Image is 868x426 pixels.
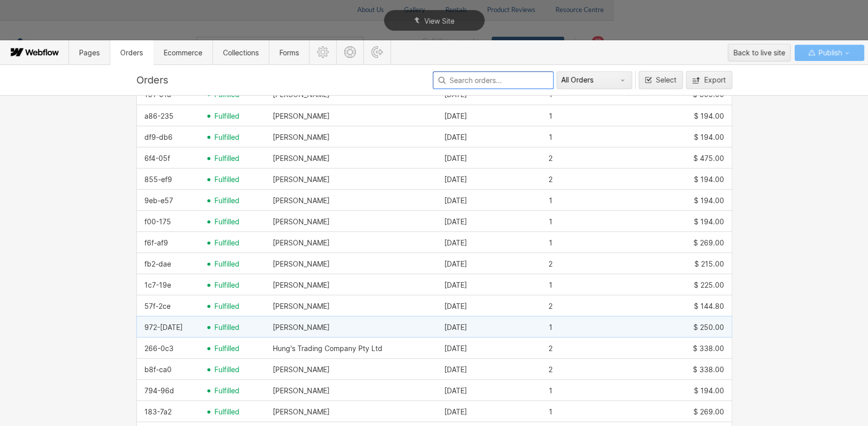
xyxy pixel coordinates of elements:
[273,218,330,226] div: [PERSON_NAME]
[693,408,724,416] div: $ 269.00
[549,218,553,226] div: 1
[144,366,172,374] div: b8f-ca0
[694,112,724,120] div: $ 194.00
[273,176,330,184] div: [PERSON_NAME]
[136,316,732,338] div: row
[549,387,553,395] div: 1
[144,345,174,353] div: 266-0c3
[694,133,724,141] div: $ 194.00
[214,408,240,416] span: fulfilled
[548,260,553,268] div: 2
[273,345,382,353] div: Hung's Trading Company Pty Ltd
[548,302,553,310] div: 2
[444,176,467,184] div: [DATE]
[273,197,330,205] div: [PERSON_NAME]
[214,112,240,120] span: fulfilled
[444,260,467,268] div: [DATE]
[136,400,732,422] div: row
[816,45,842,60] span: Publish
[548,345,553,353] div: 2
[144,408,172,416] div: 183-7a2
[279,48,299,57] span: Forms
[136,210,732,232] div: row
[273,154,330,162] div: [PERSON_NAME]
[144,302,171,310] div: 57f-2ce
[444,408,467,416] div: [DATE]
[549,323,553,331] div: 1
[214,345,240,353] span: fulfilled
[136,105,732,127] div: row
[444,239,467,247] div: [DATE]
[136,189,732,211] div: row
[214,154,240,162] span: fulfilled
[144,323,183,331] div: 972-[DATE]
[444,323,467,331] div: [DATE]
[144,133,173,141] div: df9-db6
[273,366,330,374] div: [PERSON_NAME]
[694,197,724,205] div: $ 194.00
[136,252,732,275] div: row
[639,71,683,89] button: Select
[136,74,430,86] div: Orders
[444,218,467,226] div: [DATE]
[549,239,553,247] div: 1
[444,112,467,120] div: [DATE]
[144,260,171,268] div: fb2-dae
[136,126,732,148] div: row
[79,48,100,57] span: Pages
[549,112,553,120] div: 1
[273,133,330,141] div: [PERSON_NAME]
[136,295,732,317] div: row
[444,345,467,353] div: [DATE]
[214,239,240,247] span: fulfilled
[136,147,732,169] div: row
[120,48,143,57] span: Orders
[424,17,454,25] span: View Site
[728,44,791,61] button: Back to live site
[144,197,173,205] div: 9eb-e57
[694,176,724,184] div: $ 194.00
[693,239,724,247] div: $ 269.00
[164,48,202,57] span: Ecommerce
[144,154,170,162] div: 6f4-05f
[444,387,467,395] div: [DATE]
[693,366,724,374] div: $ 338.00
[548,176,553,184] div: 2
[549,133,553,141] div: 1
[273,260,330,268] div: [PERSON_NAME]
[693,154,724,162] div: $ 475.00
[136,337,732,359] div: row
[444,133,467,141] div: [DATE]
[214,281,240,289] span: fulfilled
[694,302,724,310] div: $ 144.80
[273,323,330,331] div: [PERSON_NAME]
[144,281,171,289] div: 1c7-19e
[273,239,330,247] div: [PERSON_NAME]
[144,112,174,120] div: a86-235
[136,379,732,401] div: row
[214,323,240,331] span: fulfilled
[694,281,724,289] div: $ 225.00
[694,387,724,395] div: $ 194.00
[549,408,553,416] div: 1
[686,71,732,89] button: Export
[549,281,553,289] div: 1
[136,168,732,190] div: row
[704,76,726,84] div: Export
[273,112,330,120] div: [PERSON_NAME]
[694,218,724,226] div: $ 194.00
[144,239,168,247] div: f6f-af9
[273,302,330,310] div: [PERSON_NAME]
[444,302,467,310] div: [DATE]
[144,176,172,184] div: 855-ef9
[561,76,618,84] div: All Orders
[136,358,732,380] div: row
[693,323,724,331] div: $ 250.00
[444,154,467,162] div: [DATE]
[656,75,676,84] span: Select
[444,366,467,374] div: [DATE]
[444,197,467,205] div: [DATE]
[136,231,732,253] div: row
[733,45,785,60] div: Back to live site
[214,366,240,374] span: fulfilled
